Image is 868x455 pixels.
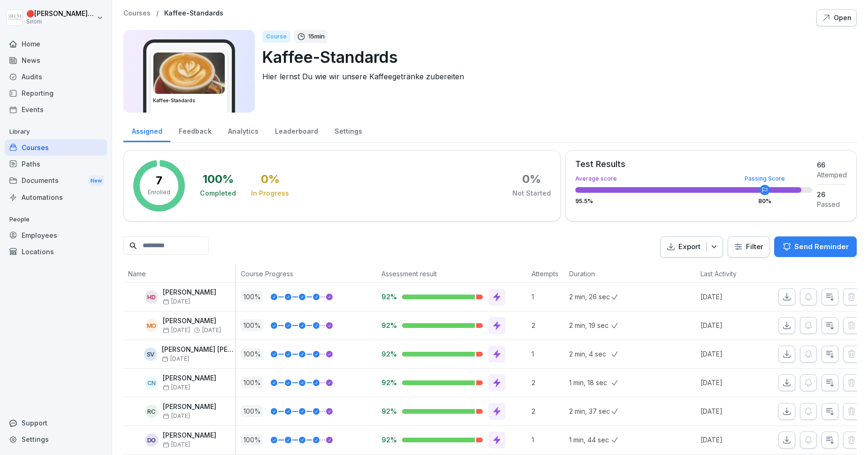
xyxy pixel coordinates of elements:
[5,124,107,139] p: Library
[262,30,290,43] div: Course
[241,291,263,303] p: 100 %
[5,172,107,190] a: DocumentsNew
[5,85,107,101] a: Reporting
[145,405,158,418] div: RC
[266,118,326,142] a: Leaderboard
[162,346,236,354] p: [PERSON_NAME] [PERSON_NAME]
[381,292,395,301] p: 92%
[817,160,847,170] div: 66
[5,101,107,118] a: Events
[145,319,158,332] div: MO
[569,292,611,302] p: 2 min, 26 sec
[381,407,395,416] p: 92%
[156,175,162,186] p: 7
[774,236,857,257] button: Send Reminder
[569,269,607,279] p: Duration
[700,406,766,416] p: [DATE]
[5,415,107,431] div: Support
[381,378,395,387] p: 92%
[241,405,263,417] p: 100 %
[241,319,263,331] p: 100 %
[575,198,812,204] div: 95.5 %
[5,227,107,243] a: Employees
[522,174,541,185] div: 0 %
[5,139,107,156] a: Courses
[145,433,158,447] div: DO
[163,432,216,440] p: [PERSON_NAME]
[241,348,263,360] p: 100 %
[163,288,216,296] p: [PERSON_NAME]
[262,45,849,69] p: Kaffee-Standards
[123,118,170,142] div: Assigned
[251,189,289,198] div: In Progress
[163,327,190,334] span: [DATE]
[745,176,785,182] div: Passing Score
[700,269,761,279] p: Last Activity
[163,441,190,448] span: [DATE]
[532,406,564,416] p: 2
[678,242,700,252] p: Export
[144,348,157,361] div: SV
[532,435,564,445] p: 1
[381,435,395,444] p: 92%
[5,52,107,68] div: News
[569,406,611,416] p: 2 min, 37 sec
[26,18,95,25] p: Sironi
[381,349,395,358] p: 92%
[381,269,522,279] p: Assessment result
[163,374,216,382] p: [PERSON_NAME]
[203,174,234,185] div: 100 %
[5,172,107,190] div: Documents
[700,435,766,445] p: [DATE]
[241,269,372,279] p: Course Progress
[822,13,852,23] div: Open
[575,160,812,168] div: Test Results
[88,175,104,186] div: New
[200,189,236,198] div: Completed
[163,384,190,391] span: [DATE]
[163,298,190,305] span: [DATE]
[532,320,564,330] p: 2
[5,156,107,172] a: Paths
[153,97,225,104] h3: Kaffee-Standards
[163,413,190,419] span: [DATE]
[5,36,107,52] a: Home
[700,378,766,387] p: [DATE]
[148,188,170,197] p: Enrolled
[5,189,107,205] a: Automations
[758,198,771,204] div: 80 %
[575,176,812,182] div: Average score
[532,292,564,302] p: 1
[170,118,220,142] a: Feedback
[660,236,723,258] button: Export
[153,53,225,94] img: km4heinxktm3m47uv6i6dr0s.png
[326,118,370,142] a: Settings
[794,242,849,252] p: Send Reminder
[5,243,107,260] div: Locations
[700,320,766,330] p: [DATE]
[241,434,263,446] p: 100 %
[5,212,107,227] p: People
[163,317,221,325] p: [PERSON_NAME]
[569,349,611,359] p: 2 min, 4 sec
[734,242,763,251] div: Filter
[512,189,551,198] div: Not Started
[145,290,158,303] div: HD
[202,327,221,334] span: [DATE]
[308,32,325,41] p: 15 min
[220,118,266,142] a: Analytics
[5,68,107,85] a: Audits
[164,9,223,17] a: Kaffee-Standards
[532,349,564,359] p: 1
[262,71,849,82] p: Hier lernst Du wie wir unsere Kaffeegetränke zubereiten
